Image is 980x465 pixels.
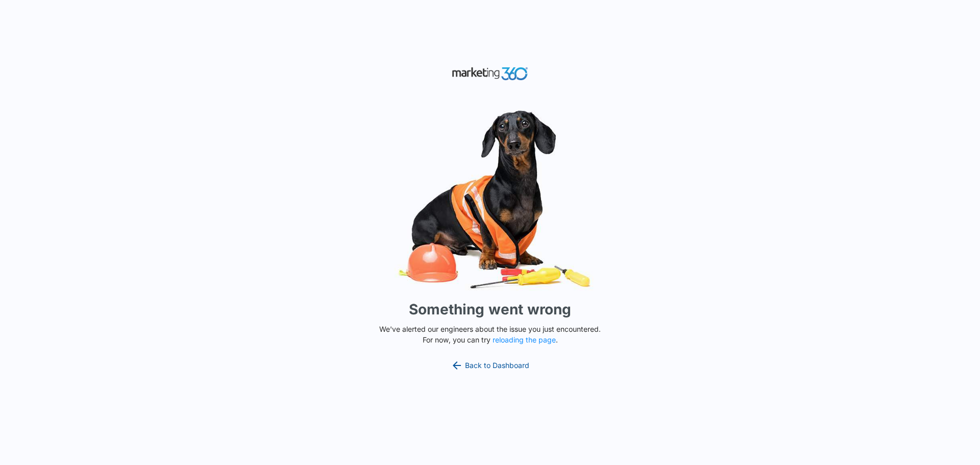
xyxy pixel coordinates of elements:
[409,299,571,320] h1: Something went wrong
[493,336,556,344] button: reloading the page
[375,324,605,345] p: We've alerted our engineers about the issue you just encountered. For now, you can try .
[337,104,643,295] img: Sad Dog
[452,65,528,83] img: Marketing 360 Logo
[451,359,529,372] a: Back to Dashboard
